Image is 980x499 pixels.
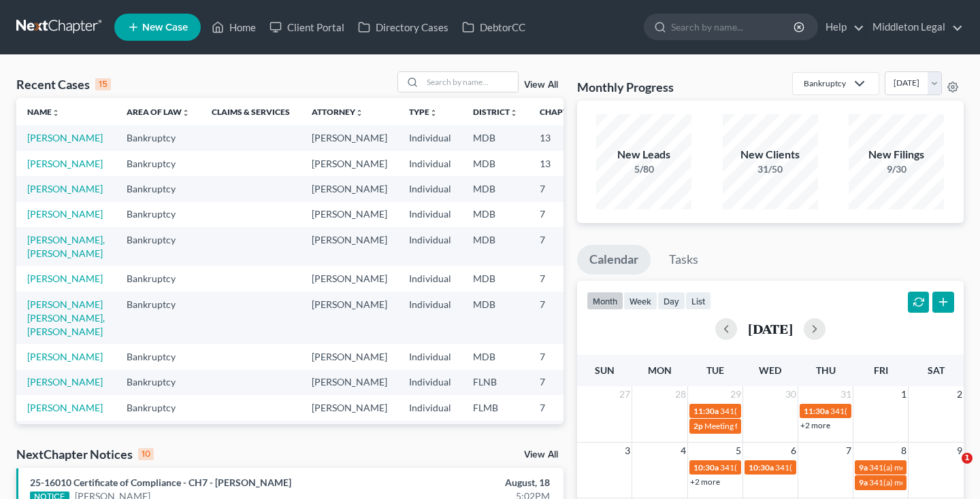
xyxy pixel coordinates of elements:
[618,386,632,402] span: 27
[623,292,657,310] button: week
[301,344,398,369] td: [PERSON_NAME]
[116,151,201,176] td: Bankruptcy
[723,147,818,162] div: New Clients
[301,125,398,150] td: [PERSON_NAME]
[849,162,944,176] div: 9/30
[819,15,864,39] a: Help
[679,443,687,459] span: 4
[95,78,111,90] div: 15
[312,107,363,117] a: Attorneyunfold_more
[398,151,462,176] td: Individual
[301,370,398,395] td: [PERSON_NAME]
[462,370,529,395] td: FLNB
[27,298,105,337] a: [PERSON_NAME] [PERSON_NAME], [PERSON_NAME]
[775,462,906,472] span: 341(a) meeting for [PERSON_NAME]
[116,292,201,344] td: Bankruptcy
[301,266,398,291] td: [PERSON_NAME]
[623,443,632,459] span: 3
[587,292,623,310] button: month
[704,421,811,431] span: Meeting for [PERSON_NAME]
[900,386,908,402] span: 1
[900,443,908,459] span: 8
[859,477,868,487] span: 9a
[720,406,852,416] span: 341(a) Meeting for [PERSON_NAME]
[27,183,103,194] a: [PERSON_NAME]
[685,292,711,310] button: list
[398,266,462,291] td: Individual
[800,420,830,430] a: +2 more
[473,107,518,117] a: Districtunfold_more
[657,245,710,275] a: Tasks
[955,443,964,459] span: 9
[529,370,597,395] td: 7
[595,364,615,376] span: Sun
[409,107,438,117] a: Typeunfold_more
[116,227,201,266] td: Bankruptcy
[27,273,103,284] a: [PERSON_NAME]
[116,176,201,201] td: Bankruptcy
[690,477,720,487] a: +2 more
[759,364,781,376] span: Wed
[723,162,818,176] div: 31/50
[116,125,201,150] td: Bankruptcy
[398,395,462,420] td: Individual
[16,76,111,92] div: Recent Cases
[27,107,60,117] a: Nameunfold_more
[830,406,962,416] span: 341(a) Meeting for [PERSON_NAME]
[955,386,964,402] span: 2
[529,292,597,344] td: 7
[729,386,742,402] span: 29
[529,125,597,150] td: 13
[429,109,438,117] i: unfold_more
[116,266,201,291] td: Bankruptcy
[748,322,793,336] h2: [DATE]
[596,162,691,176] div: 5/80
[749,462,774,472] span: 10:30a
[671,14,796,39] input: Search by name...
[462,344,529,369] td: MDB
[845,443,853,459] span: 7
[27,158,103,169] a: [PERSON_NAME]
[928,364,945,376] span: Sat
[577,245,651,275] a: Calendar
[720,462,851,472] span: 341(a) meeting for [PERSON_NAME]
[127,107,190,117] a: Area of Lawunfold_more
[529,266,597,291] td: 7
[116,370,201,395] td: Bankruptcy
[693,462,719,472] span: 10:30a
[423,72,518,92] input: Search by name...
[301,151,398,176] td: [PERSON_NAME]
[301,227,398,266] td: [PERSON_NAME]
[52,109,60,117] i: unfold_more
[398,370,462,395] td: Individual
[462,227,529,266] td: MDB
[462,292,529,344] td: MDB
[27,351,103,362] a: [PERSON_NAME]
[27,234,105,259] a: [PERSON_NAME], [PERSON_NAME]
[462,125,529,150] td: MDB
[693,406,719,416] span: 11:30a
[16,446,154,462] div: NextChapter Notices
[934,453,966,485] iframe: Intercom live chat
[116,202,201,227] td: Bankruptcy
[398,421,462,446] td: Individual
[116,344,201,369] td: Bankruptcy
[784,386,798,402] span: 30
[596,147,691,162] div: New Leads
[27,132,103,143] a: [PERSON_NAME]
[455,15,532,39] a: DebtorCC
[398,344,462,369] td: Individual
[962,453,973,464] span: 1
[301,395,398,420] td: [PERSON_NAME]
[524,80,558,90] a: View All
[27,402,103,413] a: [PERSON_NAME]
[182,109,190,117] i: unfold_more
[462,266,529,291] td: MDB
[734,443,742,459] span: 5
[529,421,597,446] td: 7
[529,395,597,420] td: 7
[529,176,597,201] td: 7
[462,395,529,420] td: FLMB
[355,109,363,117] i: unfold_more
[804,78,846,89] div: Bankruptcy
